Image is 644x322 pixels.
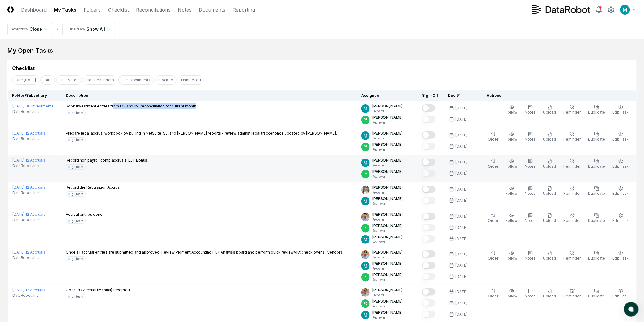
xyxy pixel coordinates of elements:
button: atlas-launcher [624,302,639,317]
span: Notes [525,110,536,114]
span: Duplicate [588,294,605,298]
th: Sign-Off [417,90,443,101]
span: DataRobot, Inc. [12,217,40,223]
span: Notes [525,218,536,223]
p: Reviewer [372,201,403,206]
div: [DATE] [455,289,467,295]
a: Reconciliations [136,6,170,13]
button: Mark complete [422,273,436,280]
a: [DATE]:12 Accruals [12,185,45,190]
span: PB [364,226,367,230]
button: Notes [524,185,537,198]
img: ACg8ocIk6UVBSJ1Mh_wKybhGNOx8YD4zQOa2rDZHjRd5UfivBFfoWA=s96-c [620,5,630,15]
a: [DATE]:12 Accruals [12,212,45,217]
div: Due [448,93,472,98]
button: Follow [505,287,519,300]
p: [PERSON_NAME] [372,234,403,240]
th: Description [61,90,356,101]
a: [DATE]:12 Accruals [12,158,45,163]
button: Has Reminders [83,75,117,85]
button: Mark complete [422,143,436,150]
button: Edit Task [611,103,630,116]
p: Open PO Accrual (Manual) recorded [66,287,130,293]
a: Documents [199,6,225,13]
div: Actions [482,93,632,98]
button: Edit Task [611,131,630,143]
a: [DATE]:12 Accruals [12,288,45,292]
div: [DATE] [455,117,467,122]
span: Duplicate [588,191,605,196]
button: Mark complete [422,299,436,307]
button: Mark complete [422,311,436,318]
span: Notes [525,137,536,142]
span: [DATE] : [12,131,26,135]
p: [PERSON_NAME] [372,196,403,201]
button: Follow [505,212,519,225]
button: Follow [505,250,519,262]
span: [DATE] : [12,288,26,292]
span: Edit Task [613,137,629,142]
img: ACg8ocIk6UVBSJ1Mh_wKybhGNOx8YD4zQOa2rDZHjRd5UfivBFfoWA=s96-c [361,159,370,167]
img: ACg8ocIk6UVBSJ1Mh_wKybhGNOx8YD4zQOa2rDZHjRd5UfivBFfoWA=s96-c [361,262,370,270]
p: [PERSON_NAME] [372,272,403,278]
button: Notes [524,103,537,116]
div: Checklist [12,65,35,72]
img: ACg8ocIk6UVBSJ1Mh_wKybhGNOx8YD4zQOa2rDZHjRd5UfivBFfoWA=s96-c [361,311,370,319]
button: Mark complete [422,116,436,123]
span: Reminder [564,137,581,142]
a: Dashboard [21,6,47,13]
span: Order [488,137,499,142]
div: gl_team [72,257,83,261]
span: Reminder [564,191,581,196]
p: Preparer [372,109,403,114]
button: Duplicate [587,250,607,262]
button: Notes [524,131,537,143]
button: Mark complete [422,186,436,193]
span: Follow [506,164,518,169]
span: DataRobot, Inc. [12,190,40,196]
button: Duplicate [587,131,607,143]
button: Upload [542,287,558,300]
div: [DATE] [455,105,467,111]
div: gl_team [72,294,83,299]
button: Duplicate [587,185,607,198]
p: [PERSON_NAME] [372,299,403,304]
button: Notes [524,287,537,300]
span: DataRobot, Inc. [12,163,40,169]
p: [PERSON_NAME] [372,261,403,266]
img: ACg8ocJQMOvmSPd3UL49xc9vpCPVmm11eU3MHvqasztQ5vlRzJrDCoM=s96-c [361,213,370,221]
nav: breadcrumb [7,23,115,35]
div: [DATE] [455,132,467,138]
button: Order [487,287,500,300]
a: Reporting [233,6,255,13]
button: Has Notes [56,75,82,85]
span: PB [364,301,367,306]
div: gl_team [72,165,83,169]
p: Reviewer [372,174,403,179]
span: Order [488,218,499,223]
p: [PERSON_NAME] [372,250,403,255]
p: [PERSON_NAME] [372,223,403,229]
img: ACg8ocJQMOvmSPd3UL49xc9vpCPVmm11eU3MHvqasztQ5vlRzJrDCoM=s96-c [361,250,370,259]
button: Unblocked [178,75,204,85]
div: [DATE] [455,187,467,192]
th: Assignee [356,90,417,101]
span: Follow [506,110,518,114]
span: PB [364,172,367,176]
span: Notes [525,191,536,196]
p: [PERSON_NAME] [372,131,403,136]
button: Mark complete [422,104,436,112]
button: Mark complete [422,224,436,231]
button: Follow [505,103,519,116]
button: Duplicate [587,158,607,170]
img: ACg8ocJQMOvmSPd3UL49xc9vpCPVmm11eU3MHvqasztQ5vlRzJrDCoM=s96-c [361,288,370,297]
div: [DATE] [455,236,467,242]
span: Follow [506,294,518,298]
span: Reminder [564,218,581,223]
p: [PERSON_NAME] [372,158,403,163]
p: Preparer [372,163,403,168]
span: Follow [506,218,518,223]
button: Reminder [562,212,582,225]
div: [DATE] [455,214,467,219]
button: Edit Task [611,287,630,300]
